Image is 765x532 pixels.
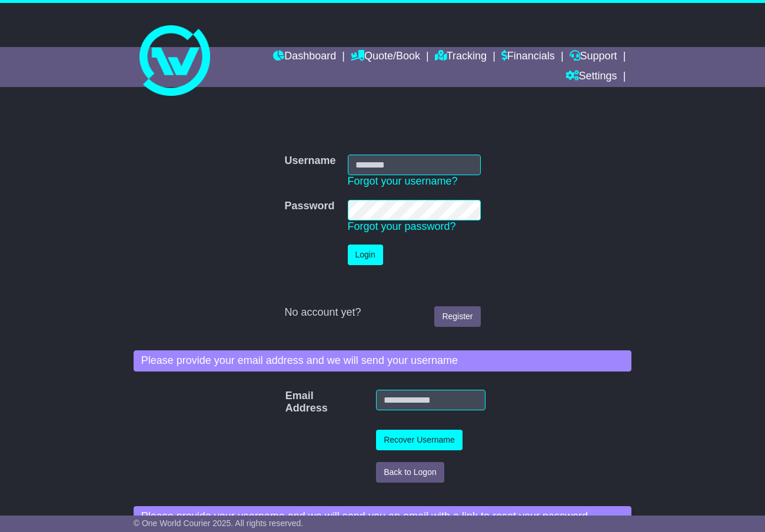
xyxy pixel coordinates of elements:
button: Login [348,245,383,265]
a: Tracking [435,47,487,67]
a: Forgot your username? [348,175,458,187]
label: Username [284,155,335,168]
div: Please provide your email address and we will send your username [134,350,632,372]
a: Support [570,47,617,67]
a: Financials [501,47,555,67]
label: Password [284,200,334,213]
a: Register [434,306,480,327]
button: Back to Logon [376,462,444,483]
a: Settings [566,67,617,87]
div: No account yet? [284,306,480,319]
div: Please provide your username and we will send you an email with a link to reset your password [134,506,632,527]
a: Forgot your password? [348,220,456,232]
label: Email Address [280,390,301,415]
button: Recover Username [376,430,463,450]
span: © One World Courier 2025. All rights reserved. [134,518,304,528]
a: Quote/Book [351,47,420,67]
a: Dashboard [273,47,336,67]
